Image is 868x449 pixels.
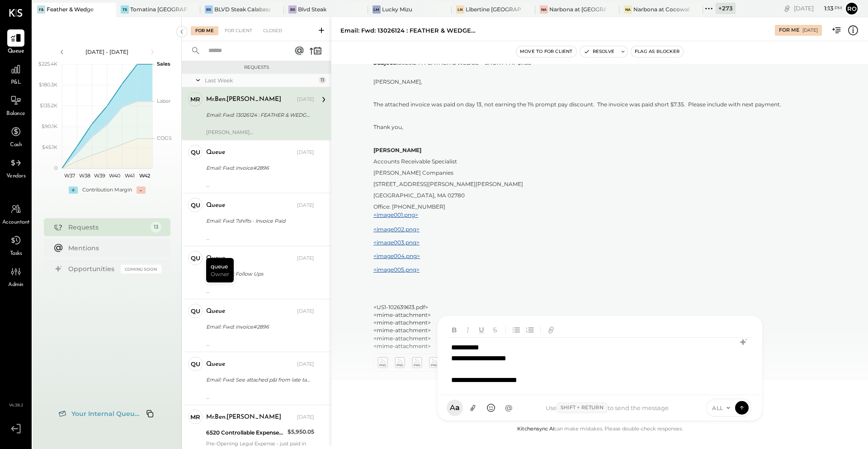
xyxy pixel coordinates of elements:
div: BS [205,5,213,14]
button: Move to for client [516,46,576,57]
div: BS [288,5,297,14]
button: Italic [462,323,474,336]
text: $135.2K [40,102,57,109]
div: Narbona at Cocowalk LLC [633,5,689,13]
div: Mentions [68,244,157,253]
text: W39 [94,172,105,179]
p: The attached invoice was paid on day 13, not earning the 1% prompt pay discount. The invoice was ... [373,100,836,108]
div: queue [206,201,225,210]
div: queue [206,254,225,263]
div: For Me [779,27,799,34]
span: Shift + Return [557,402,608,413]
text: W38 [79,172,90,179]
span: Queue [8,48,24,56]
text: $180.3K [39,81,57,88]
p: Accounts Receivable Specialist [373,158,836,165]
a: Vendors [0,154,31,181]
span: ALL [712,404,723,412]
div: $5,950.05 [288,427,314,436]
div: Requests [186,64,326,71]
a: <image002.png> [373,226,420,233]
a: Accountant [0,201,31,227]
div: Feather & Wedge [47,5,94,13]
p: Office: [PHONE_NUMBER] [373,203,836,210]
div: Email: Fwd: invoice#2896 [206,163,311,172]
text: Sales [157,61,170,67]
a: <image005.png> [373,266,420,273]
b: [PERSON_NAME] [373,147,421,153]
div: Narbona at [GEOGRAPHIC_DATA] LLC [549,5,605,13]
div: + 273 [716,3,736,14]
div: [DATE] [297,255,314,262]
div: queue [206,360,225,369]
span: Tasks [10,250,22,258]
div: TS [121,5,129,14]
text: W41 [125,172,135,179]
div: BLVD Steak Calabasas [214,5,270,13]
text: COGS [157,135,172,141]
div: Na [540,5,548,14]
p: <mime-attachment> [373,342,836,350]
div: Libertine [GEOGRAPHIC_DATA] [466,5,522,13]
div: qu [191,360,200,368]
p: <mime-attachment> [373,326,836,334]
div: queue [206,307,225,316]
div: Tomatina [GEOGRAPHIC_DATA] [130,5,186,13]
p: Thank you, [373,123,836,131]
span: @ [505,403,513,412]
button: Add URL [545,323,557,336]
button: Bold [448,323,460,336]
div: [DATE] [794,4,842,13]
div: [DATE] - [DATE] [69,48,146,56]
p: <mime-attachment> [373,334,836,342]
p: <mime-attachment> [373,311,836,319]
span: Admin [8,281,24,289]
div: For Client [220,26,257,35]
button: Ro [844,1,859,16]
div: Email: Fwd: 7shifts - Invoice Paid [206,216,311,225]
a: Tasks [0,232,31,258]
div: qu [191,148,200,157]
p: [PERSON_NAME], [373,78,836,86]
div: 13 [151,222,161,233]
div: Email: Fwd: Follow Ups [206,269,311,278]
button: Unordered List [510,323,522,336]
div: [DATE] [297,414,314,421]
div: qu [191,201,200,210]
button: Aa [447,400,463,416]
div: Lucky Mizu [382,5,412,13]
button: Resolve [580,46,618,57]
div: qu [191,254,200,263]
span: Balance [6,110,25,118]
text: W37 [64,172,75,179]
text: W40 [109,172,120,179]
div: [DATE] [297,308,314,315]
div: mr.ben.[PERSON_NAME] [206,413,281,422]
span: a [455,403,460,412]
button: Copy email to clipboard [143,406,157,421]
text: Labor [157,98,170,104]
text: 0 [54,165,57,171]
div: mr [190,413,200,421]
div: Coming Soon [121,265,161,273]
button: Flag as Blocker [631,46,683,57]
div: Blvd Steak [298,5,326,13]
div: LM [373,5,381,14]
p: <US1-102639613.pdf> [373,303,836,311]
div: Email: Fwd: 13026124 : FEATHER & WEDGE **SHORT PAY $7.35** [340,26,476,35]
div: qu [191,307,200,315]
a: Balance [0,92,31,118]
div: 13 [319,76,326,84]
span: P&L [11,79,21,87]
div: [PERSON_NAME] [206,129,314,135]
div: Last Week [205,76,316,84]
div: [DATE] [297,149,314,156]
text: $225.4K [38,61,57,67]
a: <image003.png> [373,239,420,246]
div: Closed [259,26,287,35]
div: [DATE] [802,27,818,33]
p: [PERSON_NAME] Companies [373,169,836,177]
div: Requests [68,223,146,232]
b: Subject: [373,59,396,66]
div: Email: Fwd: 13026124 : FEATHER & WEDGE **SHORT PAY $7.35** [206,110,311,119]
